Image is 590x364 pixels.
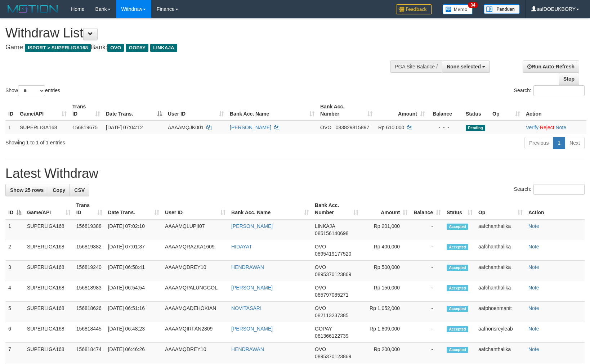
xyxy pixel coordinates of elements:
[105,199,162,219] th: Date Trans.: activate to sort column ascending
[484,4,520,14] img: panduan.png
[361,261,411,281] td: Rp 500,000
[24,343,73,363] td: SUPERLIGA168
[315,264,326,270] span: OVO
[165,100,227,121] th: User ID: activate to sort column ascending
[231,305,262,311] a: NOVITASARI
[25,44,91,52] span: ISPORT > SUPERLIGA168
[361,343,411,363] td: Rp 200,000
[528,223,539,229] a: Note
[490,100,523,121] th: Op: activate to sort column ascending
[24,240,73,261] td: SUPERLIGA168
[523,121,586,134] td: · ·
[475,343,526,363] td: aafchanthalika
[73,219,105,240] td: 156819388
[524,137,553,149] a: Previous
[105,261,162,281] td: [DATE] 06:58:41
[24,219,73,240] td: SUPERLIGA168
[468,2,478,8] span: 34
[375,100,428,121] th: Amount: activate to sort column ascending
[5,4,60,14] img: MOTION_logo.png
[5,240,24,261] td: 2
[18,85,45,96] select: Showentries
[5,26,386,40] h1: Withdraw List
[5,219,24,240] td: 1
[526,125,538,130] a: Verify
[73,261,105,281] td: 156819240
[361,199,411,219] th: Amount: activate to sort column ascending
[315,305,326,311] span: OVO
[390,60,442,73] div: PGA Site Balance /
[105,281,162,302] td: [DATE] 06:54:54
[105,322,162,343] td: [DATE] 06:48:23
[514,184,585,195] label: Search:
[53,187,65,193] span: Copy
[411,281,444,302] td: -
[442,60,490,73] button: None selected
[10,187,44,193] span: Show 25 rows
[227,100,317,121] th: Bank Acc. Name: activate to sort column ascending
[475,322,526,343] td: aafnonsreyleab
[528,305,539,311] a: Note
[231,223,273,229] a: [PERSON_NAME]
[24,322,73,343] td: SUPERLIGA168
[447,224,468,230] span: Accepted
[378,125,404,130] span: Rp 610.000
[320,125,331,130] span: OVO
[73,281,105,302] td: 156818983
[73,343,105,363] td: 156818474
[528,346,539,352] a: Note
[447,326,468,332] span: Accepted
[411,240,444,261] td: -
[5,343,24,363] td: 7
[230,125,271,130] a: [PERSON_NAME]
[162,240,228,261] td: AAAAMQRAZKA1609
[162,302,228,322] td: AAAAMQADEHOKIAN
[466,125,485,131] span: Pending
[411,199,444,219] th: Balance: activate to sort column ascending
[475,281,526,302] td: aafchanthalika
[231,326,273,332] a: [PERSON_NAME]
[475,219,526,240] td: aafchanthalika
[540,125,554,130] a: Reject
[105,240,162,261] td: [DATE] 07:01:37
[443,4,473,14] img: Button%20Memo.svg
[315,230,348,236] span: Copy 085156140698 to clipboard
[315,251,351,257] span: Copy 0895419177520 to clipboard
[315,244,326,250] span: OVO
[315,333,348,339] span: Copy 081366122739 to clipboard
[411,322,444,343] td: -
[105,343,162,363] td: [DATE] 06:46:26
[24,261,73,281] td: SUPERLIGA168
[5,199,24,219] th: ID: activate to sort column descending
[70,100,103,121] th: Trans ID: activate to sort column ascending
[361,281,411,302] td: Rp 150,000
[475,302,526,322] td: aafphoenmanit
[5,184,48,196] a: Show 25 rows
[72,125,98,130] span: 156819675
[107,44,124,52] span: OVO
[475,199,526,219] th: Op: activate to sort column ascending
[447,347,468,353] span: Accepted
[553,137,565,149] a: 1
[5,100,17,121] th: ID
[361,240,411,261] td: Rp 400,000
[315,271,351,277] span: Copy 0895370123869 to clipboard
[315,292,348,298] span: Copy 085797085271 to clipboard
[411,343,444,363] td: -
[315,346,326,352] span: OVO
[162,219,228,240] td: AAAAMQLUPII07
[162,281,228,302] td: AAAAMQPALUNGGOL
[315,285,326,291] span: OVO
[315,223,335,229] span: LINKAJA
[24,281,73,302] td: SUPERLIGA168
[5,136,241,146] div: Showing 1 to 1 of 1 entries
[17,121,70,134] td: SUPERLIGA168
[162,261,228,281] td: AAAAMQDREY10
[411,261,444,281] td: -
[447,244,468,250] span: Accepted
[74,187,85,193] span: CSV
[24,302,73,322] td: SUPERLIGA168
[317,100,375,121] th: Bank Acc. Number: activate to sort column ascending
[106,125,143,130] span: [DATE] 07:04:12
[475,240,526,261] td: aafchanthalika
